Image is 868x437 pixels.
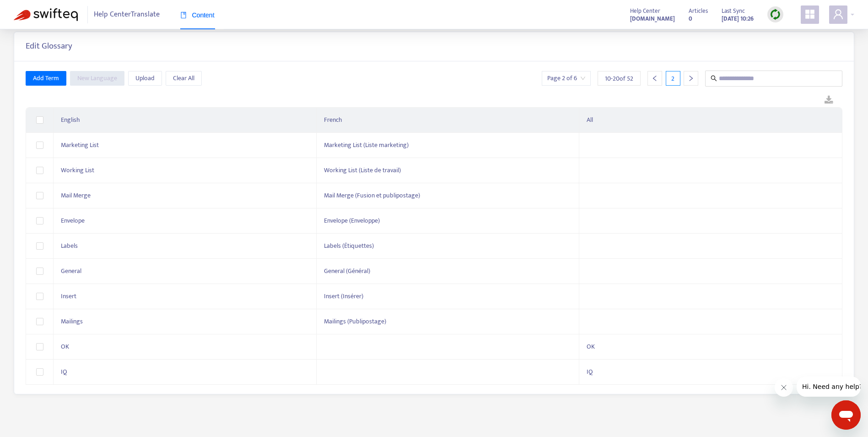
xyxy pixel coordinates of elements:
[180,12,187,18] span: book
[324,291,363,301] span: Insert (Insérer)
[317,108,580,133] th: French
[324,316,386,327] span: Mailings (Publipostage)
[61,140,99,150] span: Marketing List
[711,75,717,82] span: search
[324,266,370,276] span: General (Général)
[579,108,842,133] th: All
[61,190,91,201] span: Mail Merge
[54,108,317,133] th: English
[26,71,66,86] button: Add Term
[688,75,694,82] span: right
[833,9,844,20] span: user
[180,11,215,19] span: Content
[324,190,420,201] span: Mail Merge (Fusion et publipostage)
[775,378,793,397] iframe: Close message
[33,73,59,83] span: Add Term
[587,341,595,352] span: OK
[135,73,155,83] span: Upload
[128,71,162,86] button: Upload
[166,71,202,86] button: Clear All
[61,291,76,301] span: Insert
[26,41,72,52] h5: Edit Glossary
[61,366,67,377] span: IQ
[61,266,81,276] span: General
[61,165,94,175] span: Working List
[324,240,374,251] span: Labels (Étiquettes)
[666,71,680,86] div: 2
[94,6,160,23] span: Help Center Translate
[61,215,85,226] span: Envelope
[61,240,78,251] span: Labels
[652,75,658,82] span: left
[804,9,815,20] span: appstore
[61,316,83,327] span: Mailings
[173,73,194,83] span: Clear All
[324,215,380,226] span: Envelope (Enveloppe)
[722,6,745,16] span: Last Sync
[14,8,78,21] img: Swifteq
[689,6,708,16] span: Articles
[605,74,633,83] span: 10 - 20 of 52
[70,71,124,86] button: New Language
[630,6,660,16] span: Help Center
[630,13,675,24] a: [DOMAIN_NAME]
[324,165,401,175] span: Working List (Liste de travail)
[61,341,69,352] span: OK
[797,377,861,397] iframe: Message from company
[587,366,593,377] span: IQ
[5,6,66,14] span: Hi. Need any help?
[770,9,781,20] img: sync.dc5367851b00ba804db3.png
[722,14,754,24] strong: [DATE] 10:26
[324,140,409,150] span: Marketing List (Liste marketing)
[831,400,861,430] iframe: Button to launch messaging window
[689,14,692,24] strong: 0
